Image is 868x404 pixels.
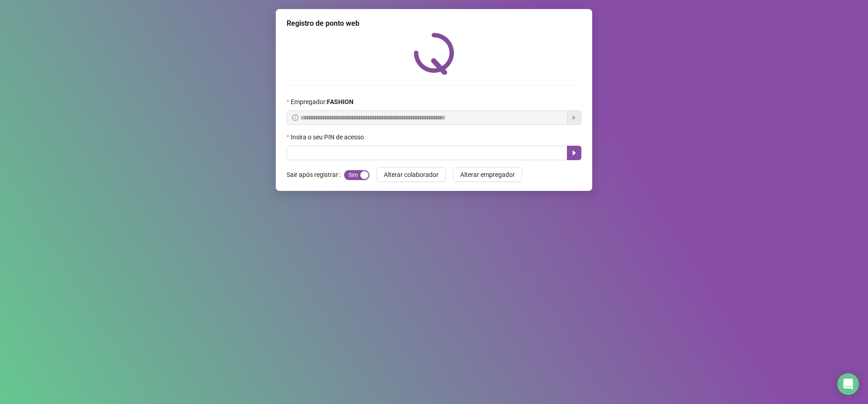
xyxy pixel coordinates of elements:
span: info-circle [292,114,298,121]
label: Sair após registrar [287,167,344,182]
span: Alterar empregador [460,170,515,180]
span: caret-right [571,149,578,157]
label: Insira o seu PIN de acesso [287,132,370,142]
div: Open Intercom Messenger [837,373,859,395]
div: Registro de ponto web [287,18,581,29]
strong: FASHION [327,98,354,105]
span: Alterar colaborador [384,170,439,180]
button: Alterar colaborador [377,167,446,182]
span: Empregador : [291,97,354,107]
img: QRPoint [414,33,454,75]
button: Alterar empregador [453,167,522,182]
